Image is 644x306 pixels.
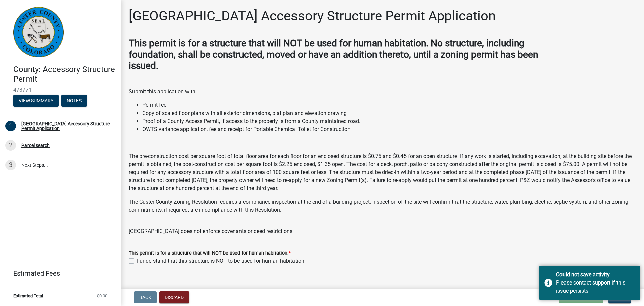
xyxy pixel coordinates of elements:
a: Estimated Fees [5,267,110,280]
button: Back [134,291,157,303]
div: 3 [5,160,16,170]
span: Back [139,295,151,300]
h4: County: Accessory Structure Permit [13,64,115,84]
wm-modal-confirm: Summary [13,98,59,104]
h1: [GEOGRAPHIC_DATA] Accessory Structure Permit Application [129,8,496,24]
wm-modal-confirm: Notes [61,98,87,104]
li: Permit fee [142,101,636,109]
p: Submit this application with: [129,88,636,96]
span: 478771 [13,87,107,93]
button: Notes [61,95,87,107]
p: The pre-construction cost per square foot of total floor area for each floor for an enclosed stru... [129,152,636,192]
div: 2 [5,140,16,151]
label: I understand that this structure is NOT to be used for human habitation [137,257,304,265]
div: [GEOGRAPHIC_DATA] Accessory Structure Permit Application [21,121,110,131]
li: Proof of a County Access Permit, if access to the property is from a County maintained road. [142,117,636,125]
strong: foundation, shall be constructed, moved or have an addition thereto, until a zoning permit has been [129,49,538,60]
p: [GEOGRAPHIC_DATA] does not enforce covenants or deed restrictions. [129,219,636,235]
span: $0.00 [97,294,107,298]
li: Copy of scaled floor plans with all exterior dimensions, plat plan and elevation drawing [142,109,636,117]
strong: issued. [129,60,158,71]
div: 1 [5,121,16,131]
span: Estimated Total [13,294,43,298]
div: Could not save activity. [556,271,635,279]
img: Custer County, Colorado [13,7,64,57]
p: The Custer County Zoning Resolution requires a compliance inspection at the end of a building pro... [129,198,636,214]
li: OWTS variance application, fee and receipt for Portable Chemical Toilet for Construction [142,125,636,133]
div: Please contact support if this issue persists. [556,279,635,295]
button: Discard [159,291,189,303]
div: Parcel search [21,143,50,148]
strong: This permit is for a structure that will NOT be used for human habitation. No structure, including [129,38,524,49]
label: This permit is for a structure that will NOT be used for human habitation. [129,251,291,256]
button: View Summary [13,95,59,107]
